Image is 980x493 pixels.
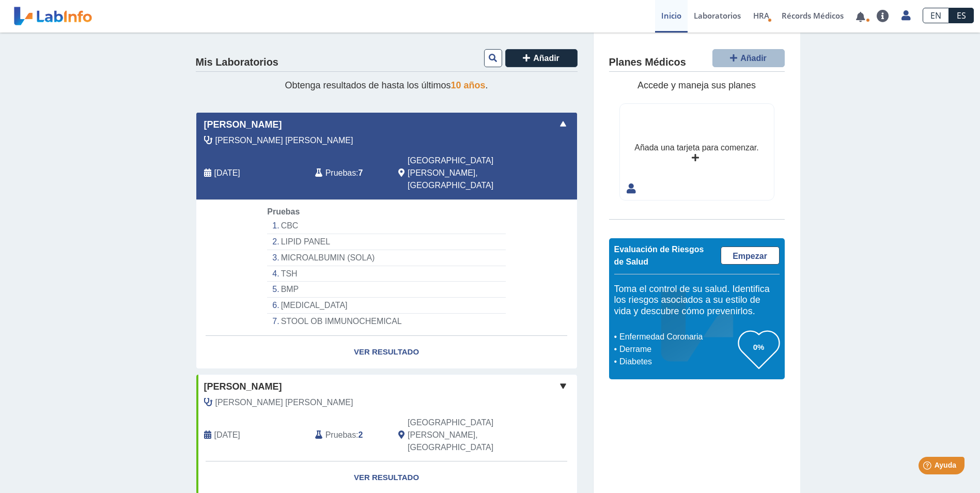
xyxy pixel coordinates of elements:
[267,282,505,298] li: BMP
[359,168,363,177] b: 7
[451,80,486,90] span: 10 años
[533,54,559,63] span: Añadir
[408,417,522,454] span: San Juan, PR
[721,246,780,265] a: Empezar
[753,10,769,21] span: HRA
[325,429,356,441] span: Pruebas
[267,266,505,282] li: TSH
[733,252,767,260] span: Empezar
[196,56,278,69] h4: Mis Laboratorios
[888,453,969,482] iframe: Help widget launcher
[267,234,505,250] li: LIPID PANEL
[614,284,780,317] h5: Toma el control de su salud. Identifica los riesgos asociados a su estilo de vida y descubre cómo...
[617,343,738,356] li: Derrame
[617,356,738,368] li: Diabetes
[204,380,282,394] span: [PERSON_NAME]
[215,396,353,409] span: Zaiter Terc, Juan
[196,336,577,368] a: Ver Resultado
[609,56,686,69] h4: Planes Médicos
[267,207,300,216] span: Pruebas
[738,341,780,353] h3: 0%
[267,298,505,314] li: [MEDICAL_DATA]
[325,167,356,179] span: Pruebas
[408,155,522,192] span: San Juan, PR
[949,8,974,23] a: ES
[285,80,488,90] span: Obtenga resultados de hasta los últimos .
[505,49,578,67] button: Añadir
[923,8,949,23] a: EN
[637,80,756,90] span: Accede y maneja sus planes
[214,429,240,441] span: 2025-07-21
[740,54,767,63] span: Añadir
[614,245,704,266] span: Evaluación de Riesgos de Salud
[204,118,282,132] span: [PERSON_NAME]
[215,134,353,147] span: Cruz Burgos, Pablo
[267,314,505,329] li: STOOL OB IMMUNOCHEMICAL
[307,155,391,192] div: :
[617,331,738,343] li: Enfermedad Coronaria
[267,250,505,266] li: MICROALBUMIN (SOLA)
[634,142,758,154] div: Añada una tarjeta para comenzar.
[267,218,505,234] li: CBC
[214,167,240,179] span: 2025-09-18
[359,430,363,439] b: 2
[712,49,785,67] button: Añadir
[307,417,391,454] div: :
